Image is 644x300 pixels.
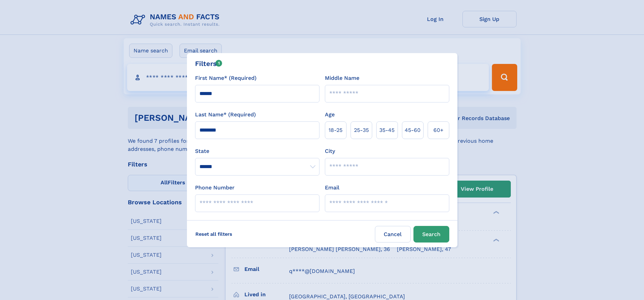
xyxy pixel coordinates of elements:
label: Cancel [375,226,411,243]
span: 25‑35 [354,126,369,134]
span: 18‑25 [329,126,342,134]
label: State [195,147,319,155]
span: 45‑60 [405,126,421,134]
label: Phone Number [195,184,235,192]
label: Age [325,111,335,119]
button: Search [413,226,449,243]
div: Filters [195,59,222,69]
label: Last Name* (Required) [195,111,256,119]
label: Middle Name [325,74,359,82]
span: 60+ [433,126,444,134]
span: 35‑45 [379,126,395,134]
label: City [325,147,335,155]
label: First Name* (Required) [195,74,257,82]
label: Reset all filters [191,226,237,242]
label: Email [325,184,339,192]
